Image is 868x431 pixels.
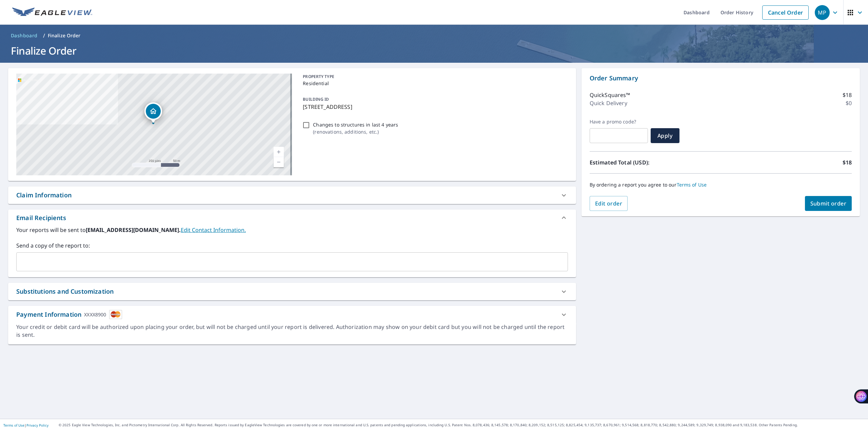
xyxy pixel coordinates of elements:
[16,310,122,319] div: Payment Information
[16,287,114,296] div: Substitutions and Customization
[59,423,865,428] p: © 2025 Eagle View Technologies, Inc. and Pictometry International Corp. All Rights Reserved. Repo...
[590,119,648,125] label: Have a promo code?
[16,241,568,250] label: Send a copy of the report to:
[762,5,809,20] a: Cancel Order
[313,121,398,128] p: Changes to structures in last 4 years
[595,200,623,207] span: Edit order
[303,74,565,80] p: PROPERTY TYPE
[16,191,72,200] div: Claim Information
[815,5,830,20] div: MP
[16,226,568,234] label: Your reports will be sent to
[26,423,48,428] a: Privacy Policy
[274,147,284,157] a: Nivel actual 17, ampliar
[43,32,45,40] li: /
[3,423,48,427] p: |
[805,196,852,211] button: Submit order
[590,196,628,211] button: Edit order
[590,158,721,166] p: Estimated Total (USD):
[48,32,81,39] p: Finalize Order
[12,7,92,18] img: EV Logo
[590,74,852,83] p: Order Summary
[8,306,576,323] div: Payment InformationXXXX8900cardImage
[11,32,38,39] span: Dashboard
[86,226,181,234] b: [EMAIL_ADDRESS][DOMAIN_NAME].
[274,157,284,167] a: Nivel actual 17, alejar
[8,44,860,58] h1: Finalize Order
[843,91,852,99] p: $18
[109,310,122,319] img: cardImage
[843,158,852,166] p: $18
[303,96,329,102] p: BUILDING ID
[303,80,565,87] p: Residential
[590,182,852,188] p: By ordering a report you agree to our
[313,128,398,135] p: ( renovations, additions, etc. )
[846,99,852,107] p: $0
[8,30,860,41] nav: breadcrumb
[590,91,630,99] p: QuickSquares™
[144,102,162,123] div: Dropped pin, building 1, Residential property, 419 Willow Pl Pittsburgh, PA 15218
[16,213,66,222] div: Email Recipients
[303,103,565,111] p: [STREET_ADDRESS]
[84,310,106,319] div: XXXX8900
[3,423,24,428] a: Terms of Use
[8,283,576,300] div: Substitutions and Customization
[810,200,847,207] span: Submit order
[677,181,707,188] a: Terms of Use
[590,99,627,107] p: Quick Delivery
[16,323,568,339] div: Your credit or debit card will be authorized upon placing your order, but will not be charged unt...
[8,210,576,226] div: Email Recipients
[8,30,40,41] a: Dashboard
[8,187,576,204] div: Claim Information
[651,128,679,143] button: Apply
[181,226,246,234] a: EditContactInfo
[656,132,674,139] span: Apply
